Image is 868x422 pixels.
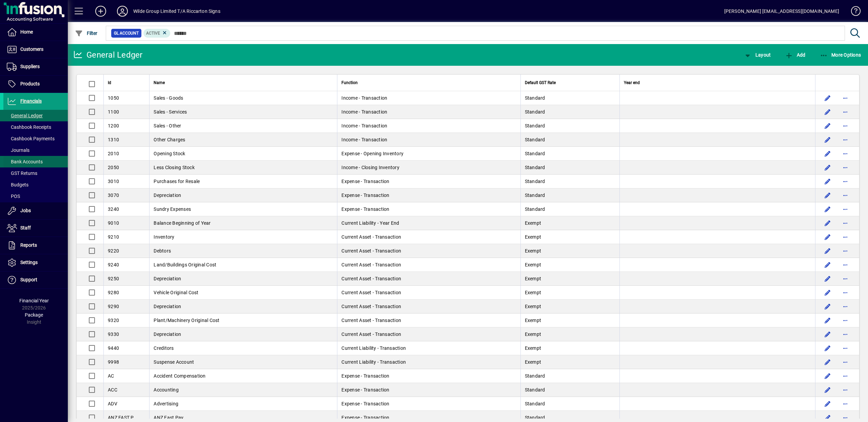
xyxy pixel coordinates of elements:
span: Standard [525,179,545,184]
button: More options [840,384,851,395]
span: Exempt [525,220,541,226]
span: Exempt [525,248,541,254]
button: More options [840,190,851,201]
span: 3070 [108,193,119,198]
a: Home [3,24,68,41]
button: Add [90,5,112,17]
span: ADV [108,401,117,406]
button: Edit [822,218,833,228]
span: 9290 [108,304,119,309]
button: Filter [73,27,99,39]
span: Current Asset - Transaction [341,318,401,323]
button: Profile [112,5,133,17]
a: Settings [3,254,68,271]
span: GL Account [114,30,139,37]
span: Debtors [154,248,171,254]
span: Exempt [525,359,541,365]
span: Expense - Transaction [341,179,389,184]
button: More options [840,370,851,381]
button: More options [840,357,851,367]
button: Edit [822,93,833,103]
span: Exempt [525,304,541,309]
span: Bank Accounts [7,159,43,164]
span: Reports [20,242,37,248]
span: Expense - Transaction [341,387,389,393]
div: [PERSON_NAME] [EMAIL_ADDRESS][DOMAIN_NAME] [724,6,839,17]
a: Customers [3,41,68,58]
span: Income - Transaction [341,95,387,101]
button: Edit [822,384,833,395]
span: Expense - Transaction [341,401,389,406]
span: Income - Transaction [341,137,387,142]
span: Current Asset - Transaction [341,290,401,295]
a: Staff [3,220,68,237]
span: Standard [525,373,545,379]
span: Land/Buildings Original Cost [154,262,216,267]
span: Depreciation [154,276,181,281]
span: Standard [525,109,545,115]
button: Edit [822,106,833,117]
button: More options [840,93,851,103]
button: More options [840,134,851,145]
button: Edit [822,273,833,284]
a: Budgets [3,179,68,190]
span: Depreciation [154,331,181,337]
span: Package [25,312,43,318]
span: 1100 [108,109,119,115]
span: Sales - Goods [154,95,183,101]
button: Edit [822,370,833,381]
span: Layout [744,52,771,58]
span: Current Asset - Transaction [341,234,401,240]
a: Reports [3,237,68,254]
span: ACC [108,387,117,393]
button: More options [840,343,851,354]
span: Standard [525,193,545,198]
button: More options [840,259,851,270]
span: Standard [525,206,545,212]
span: Suppliers [20,64,40,69]
span: Purchases for Resale [154,179,200,184]
span: Expense - Opening Inventory [341,151,403,156]
button: Edit [822,301,833,312]
span: Income - Transaction [341,109,387,115]
span: Current Asset - Transaction [341,304,401,309]
span: Current Liability - Transaction [341,359,406,365]
span: Financials [20,98,42,104]
button: Edit [822,190,833,201]
span: Vehicle Original Cost [154,290,198,295]
button: More options [840,398,851,409]
span: Default GST Rate [525,79,556,86]
span: Exempt [525,276,541,281]
span: 9998 [108,359,119,365]
button: More options [840,287,851,298]
button: Edit [822,245,833,256]
button: Edit [822,120,833,131]
span: 3240 [108,206,119,212]
span: Current Asset - Transaction [341,276,401,281]
span: Exempt [525,234,541,240]
span: Sales - Other [154,123,181,128]
span: 9440 [108,345,119,351]
span: Id [108,79,111,86]
button: Edit [822,176,833,187]
span: 1050 [108,95,119,101]
a: General Ledger [3,110,68,121]
span: GST Returns [7,170,37,176]
a: GST Returns [3,167,68,179]
span: Financial Year [19,298,49,303]
button: More options [840,204,851,215]
span: Depreciation [154,304,181,309]
span: Name [154,79,165,86]
span: POS [7,194,20,199]
a: POS [3,190,68,202]
span: Cashbook Receipts [7,124,51,130]
button: Edit [822,259,833,270]
span: Current Liability - Transaction [341,345,406,351]
button: More options [840,273,851,284]
app-page-header-button: View chart layout [736,49,778,61]
div: Wilde Group Limited T/A Riccarton Signs [133,6,220,17]
button: More options [840,232,851,242]
span: AC [108,373,114,379]
span: More Options [820,52,861,58]
span: Other Charges [154,137,185,142]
